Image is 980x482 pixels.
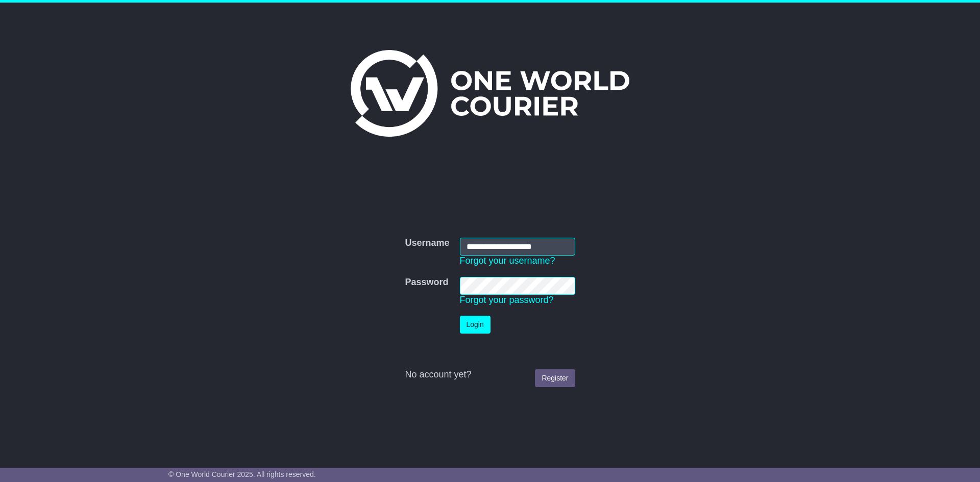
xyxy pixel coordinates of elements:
span: © One World Courier 2025. All rights reserved. [168,470,316,478]
label: Password [405,277,448,288]
a: Forgot your username? [460,256,555,266]
button: Login [460,316,491,334]
a: Forgot your password? [460,295,554,305]
label: Username [405,238,449,249]
a: Register [535,369,575,387]
div: No account yet? [405,369,575,380]
img: One World [351,50,629,137]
